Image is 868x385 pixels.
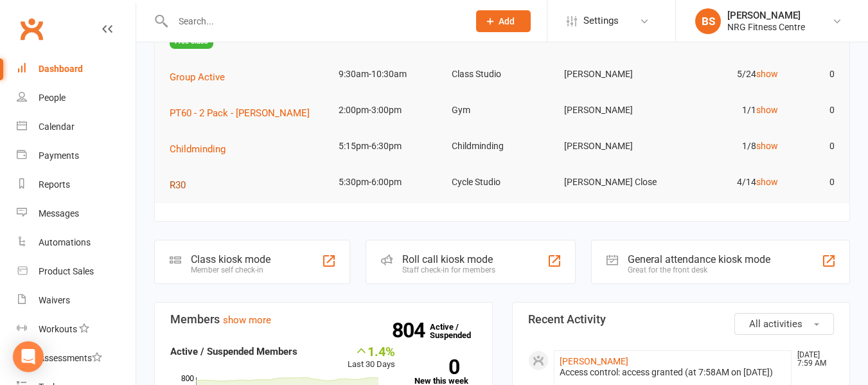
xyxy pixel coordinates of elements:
[446,95,559,125] td: Gym
[560,356,628,366] a: [PERSON_NAME]
[170,71,225,83] span: Group Active
[39,121,75,132] div: Calendar
[727,21,805,33] div: NRG Fitness Centre
[170,141,235,157] button: Childminding
[333,95,446,125] td: 2:00pm-3:00pm
[695,8,721,34] div: BS
[558,131,671,161] td: [PERSON_NAME]
[430,313,486,349] a: 804Active / Suspended
[560,367,786,378] div: Access control: access granted (at 7:58AM on [DATE])
[784,167,840,197] td: 0
[170,177,195,193] button: R30
[528,313,835,326] h3: Recent Activity
[191,265,270,274] div: Member self check-in
[17,170,136,199] a: Reports
[333,167,446,197] td: 5:30pm-6:00pm
[727,10,805,21] div: [PERSON_NAME]
[17,315,136,344] a: Workouts
[628,253,770,265] div: General attendance kiosk mode
[558,95,671,125] td: [PERSON_NAME]
[39,93,66,103] div: People
[446,131,559,161] td: Childminding
[784,131,840,161] td: 0
[39,295,70,305] div: Waivers
[169,12,459,30] input: Search...
[15,13,48,45] a: Clubworx
[414,357,459,377] strong: 0
[191,253,270,265] div: Class kiosk mode
[402,265,495,274] div: Staff check-in for members
[499,16,515,26] span: Add
[170,179,186,191] span: R30
[671,59,784,89] td: 5/24
[170,69,234,85] button: Group Active
[17,286,136,315] a: Waivers
[446,167,559,197] td: Cycle Studio
[170,346,297,357] strong: Active / Suspended Members
[39,150,79,161] div: Payments
[348,344,395,372] div: Last 30 Days
[39,64,83,74] div: Dashboard
[671,131,784,161] td: 1/8
[17,257,136,286] a: Product Sales
[671,167,784,197] td: 4/14
[558,59,671,89] td: [PERSON_NAME]
[39,266,94,276] div: Product Sales
[39,208,79,219] div: Messages
[476,10,531,32] button: Add
[583,6,619,35] span: Settings
[17,112,136,141] a: Calendar
[39,324,77,334] div: Workouts
[791,351,833,368] time: [DATE] 7:59 AM
[414,359,477,385] a: 0New this week
[402,253,495,265] div: Roll call kiosk mode
[333,131,446,161] td: 5:15pm-6:30pm
[17,199,136,228] a: Messages
[734,313,834,335] button: All activities
[348,344,395,358] div: 1.4%
[17,141,136,170] a: Payments
[17,228,136,257] a: Automations
[446,59,559,89] td: Class Studio
[558,167,671,197] td: [PERSON_NAME] Close
[223,314,271,326] a: show more
[784,95,840,125] td: 0
[749,318,802,330] span: All activities
[756,105,778,115] a: show
[170,313,477,326] h3: Members
[39,353,102,363] div: Assessments
[13,341,44,372] div: Open Intercom Messenger
[628,265,770,274] div: Great for the front desk
[756,177,778,187] a: show
[170,105,319,121] button: PT60 - 2 Pack - [PERSON_NAME]
[756,141,778,151] a: show
[17,344,136,373] a: Assessments
[39,179,70,190] div: Reports
[784,59,840,89] td: 0
[17,55,136,84] a: Dashboard
[756,69,778,79] a: show
[671,95,784,125] td: 1/1
[333,59,446,89] td: 9:30am-10:30am
[392,321,430,340] strong: 804
[170,107,310,119] span: PT60 - 2 Pack - [PERSON_NAME]
[170,143,226,155] span: Childminding
[39,237,91,247] div: Automations
[17,84,136,112] a: People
